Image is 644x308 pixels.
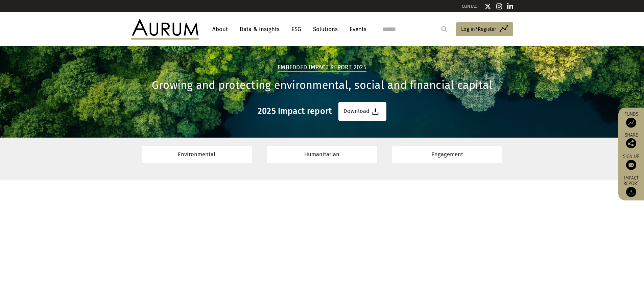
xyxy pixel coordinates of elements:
[310,23,341,35] a: Solutions
[209,23,231,35] a: About
[131,79,513,92] h1: Growing and protecting environmental, social and financial capital
[484,3,491,10] img: Twitter icon
[456,22,513,37] a: Log in/Register
[346,23,366,35] a: Events
[507,3,513,10] img: Linkedin icon
[288,23,305,35] a: ESG
[437,22,451,36] input: Submit
[622,111,641,127] a: Funds
[392,146,502,163] a: Engagement
[131,19,199,39] img: Aurum
[338,102,386,121] a: Download
[622,133,641,148] div: Share
[622,175,641,197] a: Impact report
[258,106,332,116] h3: 2025 Impact report
[626,160,636,170] img: Sign up to our newsletter
[236,23,283,35] a: Data & Insights
[626,117,636,127] img: Access Funds
[462,4,479,9] a: CONTACT
[496,3,502,10] img: Instagram icon
[267,146,377,163] a: Humanitarian
[278,64,366,72] h2: Embedded Impact report 2025
[461,25,496,33] span: Log in/Register
[142,146,252,163] a: Environmental
[626,138,636,148] img: Share this post
[622,153,641,170] a: Sign up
